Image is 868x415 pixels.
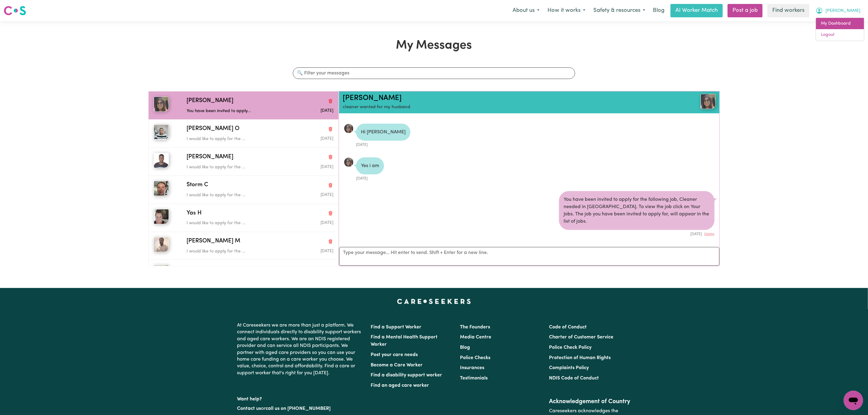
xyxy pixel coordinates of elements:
div: [DATE] [559,230,715,237]
span: Message sent on September 0, 2024 [321,249,333,253]
p: I would like to apply for the ... [187,192,284,199]
span: [PERSON_NAME] [825,8,860,14]
div: You have been invited to apply for the following job, Cleaner needed in [GEOGRAPHIC_DATA]. To vie... [559,191,715,230]
img: Sam W [154,265,169,280]
a: call us on [PHONE_NUMBER] [266,406,331,411]
button: Delete conversation [328,237,333,245]
img: Careseekers logo [4,5,26,16]
a: Protection of Human Rights [549,355,611,360]
p: I would like to apply for the ... [187,248,284,255]
p: I would like to apply for the ... [187,164,284,171]
a: Careseekers home page [397,299,471,304]
span: [PERSON_NAME] O [187,125,239,133]
a: Blog [649,4,668,17]
p: I would like to apply for the ... [187,220,284,227]
div: [DATE] [356,174,384,181]
div: [DATE] [356,141,410,148]
img: Joel C [154,153,169,168]
a: Post a job [728,4,763,17]
iframe: Button to launch messaging window, conversation in progress [844,391,863,410]
img: 569D3FBAD4B852CCE0D1366F637F849C_avatar_blob [344,157,354,167]
div: My Account [816,18,864,41]
a: Insurances [460,365,484,370]
button: My Account [812,4,864,17]
span: Storm C [187,181,208,190]
a: Blog [460,345,470,350]
p: Want help? [237,393,364,403]
a: NDIS Code of Conduct [549,376,599,381]
a: Code of Conduct [549,325,587,330]
img: Lilibeth F [154,97,169,112]
button: Delete conversation [328,125,333,133]
span: Message sent on February 6, 2025 [321,193,333,197]
a: Careseekers logo [4,4,26,18]
p: or [237,403,364,414]
button: Yas HYas HDelete conversationI would like to apply for the ...Message sent on November 2, 2024 [149,204,338,232]
img: Getahun M [154,237,169,252]
span: Yas H [187,209,202,218]
span: [PERSON_NAME] M [187,237,240,246]
button: Delete conversation [328,209,333,217]
a: Complaints Policy [549,365,589,370]
p: At Careseekers we are more than just a platform. We connect individuals directly to disability su... [237,320,364,379]
button: Getahun M[PERSON_NAME] MDelete conversationI would like to apply for the ...Message sent on Septe... [149,232,338,260]
a: Lilibeth F [654,94,716,109]
a: Find a Support Worker [371,325,422,330]
button: How it works [544,4,589,17]
span: [PERSON_NAME] [187,97,233,105]
a: Find workers [767,4,809,17]
p: You have been invited to apply... [187,108,284,115]
div: Yes i am [356,157,384,174]
button: Storm CStorm CDelete conversationI would like to apply for the ...Message sent on February 6, 2025 [149,176,338,204]
button: Lilibeth F[PERSON_NAME]Delete conversationYou have been invited to apply...Message sent on May 4,... [149,91,338,119]
button: Delete conversation [328,153,333,161]
a: The Founders [460,325,490,330]
a: Become a Care Worker [371,363,423,368]
span: Message sent on March 5, 2025 [321,137,333,141]
p: I would like to apply for the ... [187,136,284,142]
button: Sam W[PERSON_NAME]Delete conversationYou have been invited to apply...Message sent on July 4, 2024 [149,260,338,288]
button: Joel C[PERSON_NAME]Delete conversationI would like to apply for the ...Message sent on March 2, 2025 [149,148,338,176]
span: Message sent on May 4, 2025 [321,109,333,113]
a: Media Centre [460,335,491,340]
span: Message sent on November 2, 2024 [321,221,333,225]
a: View Lilibeth F's profile [344,157,354,167]
a: My Dashboard [816,18,864,29]
img: Yas H [154,209,169,224]
input: 🔍 Filter your messages [293,67,575,79]
img: View Lilibeth F's profile [701,94,716,109]
span: [PERSON_NAME] [187,265,233,274]
img: Ernest Odinaka O [154,125,169,140]
button: Delete conversation [328,266,333,273]
button: Safety & resources [589,4,649,17]
button: Delete conversation [328,97,333,105]
button: Ernest Odinaka O[PERSON_NAME] ODelete conversationI would like to apply for the ...Message sent o... [149,119,338,147]
span: [PERSON_NAME] [187,153,233,162]
a: AI Worker Match [671,4,723,17]
a: Contact us [237,406,261,411]
img: Storm C [154,181,169,196]
a: Find a disability support worker [371,373,442,378]
h1: My Messages [148,38,720,53]
div: Hi [PERSON_NAME] [356,124,410,141]
a: Police Check Policy [549,345,592,350]
a: View Lilibeth F's profile [344,124,354,133]
a: Logout [816,29,864,41]
a: Find a Mental Health Support Worker [371,335,438,347]
a: Charter of Customer Service [549,335,613,340]
a: [PERSON_NAME] [343,94,402,102]
p: cleaner wanted for my husband [343,104,654,111]
a: Post your care needs [371,352,418,357]
span: Message sent on March 2, 2025 [321,165,333,169]
a: Testimonials [460,376,488,381]
a: Find an aged care worker [371,383,429,388]
button: About us [509,4,544,17]
h2: Acknowledgement of Country [549,398,631,405]
button: Delete [705,232,715,237]
a: Police Checks [460,355,490,360]
img: 569D3FBAD4B852CCE0D1366F637F849C_avatar_blob [344,124,354,133]
button: Delete conversation [328,181,333,189]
